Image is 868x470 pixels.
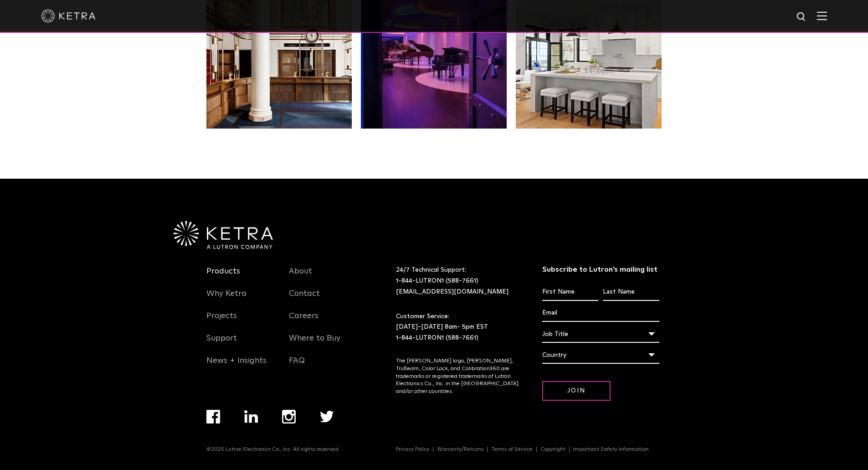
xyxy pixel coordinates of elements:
[320,411,334,423] img: twitter
[396,357,519,396] p: The [PERSON_NAME] logo, [PERSON_NAME], TruBeam, Color Lock, and Calibration360 are trademarks or ...
[542,305,659,322] input: Email
[206,289,247,310] a: Why Ketra
[396,289,508,295] a: [EMAIL_ADDRESS][DOMAIN_NAME]
[570,447,652,452] a: Important Safety Information
[206,311,237,332] a: Projects
[289,333,340,354] a: Where to Buy
[542,381,611,401] input: Join
[174,221,273,249] img: Ketra-aLutronCo_White_RGB
[396,446,662,453] div: Navigation Menu
[289,311,318,332] a: Careers
[289,266,312,287] a: About
[542,346,659,364] div: Country
[289,356,305,377] a: FAQ
[289,265,358,377] div: Navigation Menu
[542,325,659,343] div: Job Title
[542,284,598,301] input: First Name
[206,356,267,377] a: News + Insights
[206,265,276,377] div: Navigation Menu
[206,446,340,453] p: ©2025 Lutron Electronics Co., Inc. All rights reserved.
[289,289,320,310] a: Contact
[817,11,827,20] img: Hamburger%20Nav.svg
[396,265,519,297] p: 24/7 Technical Support:
[206,410,220,424] img: facebook
[282,410,296,424] img: instagram
[206,333,237,354] a: Support
[796,11,807,23] img: search icon
[41,9,96,23] img: ketra-logo-2019-white
[244,410,258,423] img: linkedin
[603,284,659,301] input: Last Name
[488,447,537,452] a: Terms of Service
[392,447,433,452] a: Privacy Policy
[537,447,570,452] a: Copyright
[396,311,519,344] p: Customer Service: [DATE]-[DATE] 8am- 5pm EST
[206,266,240,287] a: Products
[433,447,488,452] a: Warranty/Returns
[396,335,478,341] a: 1-844-LUTRON1 (588-7661)
[396,278,478,284] a: 1-844-LUTRON1 (588-7661)
[206,410,358,446] div: Navigation Menu
[542,265,659,274] h3: Subscribe to Lutron’s mailing list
